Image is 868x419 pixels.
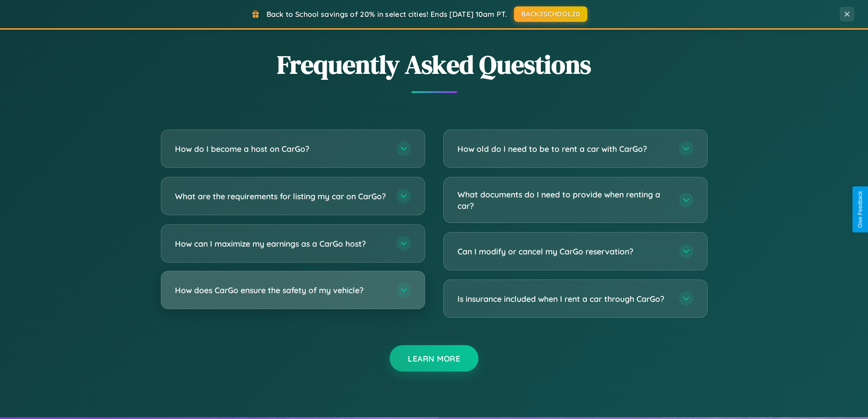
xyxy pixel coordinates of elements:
[514,6,587,22] button: BACK2SCHOOL20
[457,246,670,257] h3: Can I modify or cancel my CarGo reservation?
[390,345,478,372] button: Learn More
[175,285,387,296] h3: How does CarGo ensure the safety of my vehicle?
[175,143,387,155] h3: How do I become a host on CarGo?
[175,191,387,202] h3: What are the requirements for listing my car on CarGo?
[457,293,670,305] h3: Is insurance included when I rent a car through CarGo?
[267,10,507,19] span: Back to School savings of 20% in select cities! Ends [DATE] 10am PT.
[457,143,670,155] h3: How old do I need to be to rent a car with CarGo?
[175,238,387,249] h3: How can I maximize my earnings as a CarGo host?
[161,47,708,82] h2: Frequently Asked Questions
[457,189,670,211] h3: What documents do I need to provide when renting a car?
[857,191,863,228] div: Give Feedback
